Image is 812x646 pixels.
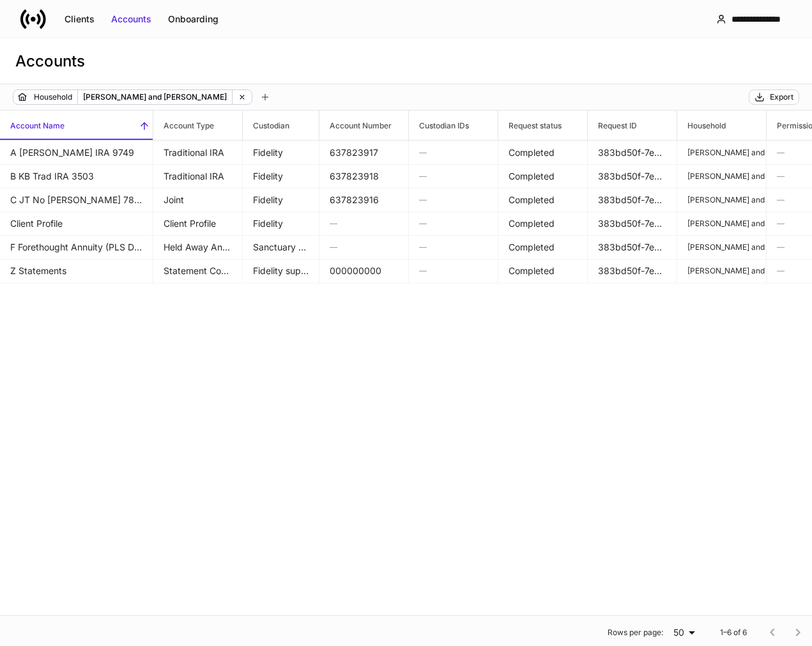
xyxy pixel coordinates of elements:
[153,211,243,236] td: Client Profile
[409,111,498,140] span: Custodian IDs
[608,627,663,638] p: Rows per page:
[419,146,487,158] h6: —
[330,217,398,229] h6: —
[498,164,588,188] td: Completed
[153,119,214,132] h6: Account Type
[153,188,243,212] td: Joint
[588,188,677,212] td: 383bd50f-7ec0-4d92-bb07-50e601f1e51a
[330,241,398,253] h6: —
[588,119,637,132] h6: Request ID
[243,235,319,259] td: Sanctuary Held Away
[153,111,242,140] span: Account Type
[243,211,319,236] td: Fidelity
[168,13,218,26] div: Onboarding
[153,235,243,259] td: Held Away Annuity
[34,91,72,104] p: Household
[588,111,677,140] span: Request ID
[160,9,227,29] button: Onboarding
[153,259,243,283] td: Statement Consolidation for Households
[588,211,677,236] td: 383bd50f-7ec0-4d92-bb07-50e601f1e51a
[56,9,103,29] button: Clients
[419,241,487,253] h6: —
[319,164,409,188] td: 637823918
[588,141,677,165] td: 383bd50f-7ec0-4d92-bb07-50e601f1e51a
[588,164,677,188] td: 383bd50f-7ec0-4d92-bb07-50e601f1e51a
[153,164,243,188] td: Traditional IRA
[498,259,588,283] td: Completed
[677,119,726,132] h6: Household
[243,111,319,140] span: Custodian
[319,259,409,283] td: 000000000
[419,194,487,206] h6: —
[243,141,319,165] td: Fidelity
[319,141,409,165] td: 637823917
[770,92,793,102] div: Export
[319,119,392,132] h6: Account Number
[677,111,766,140] span: Household
[243,259,319,283] td: Fidelity supplemental forms
[103,9,160,29] button: Accounts
[498,119,562,132] h6: Request status
[668,626,700,639] div: 50
[419,170,487,182] h6: —
[588,235,677,259] td: 383bd50f-7ec0-4d92-bb07-50e601f1e51a
[65,13,95,26] div: Clients
[319,111,408,140] span: Account Number
[419,217,487,229] h6: —
[687,266,756,276] p: [PERSON_NAME] and [PERSON_NAME]
[687,195,756,205] p: [PERSON_NAME] and [PERSON_NAME]
[498,141,588,165] td: Completed
[15,51,85,72] h3: Accounts
[153,141,243,165] td: Traditional IRA
[687,148,756,158] p: [PERSON_NAME] and [PERSON_NAME]
[687,219,756,229] p: [PERSON_NAME] and [PERSON_NAME]
[243,188,319,212] td: Fidelity
[687,171,756,181] p: [PERSON_NAME] and [PERSON_NAME]
[419,265,487,277] h6: —
[498,111,587,140] span: Request status
[409,119,469,132] h6: Custodian IDs
[498,188,588,212] td: Completed
[243,119,289,132] h6: Custodian
[720,627,747,638] p: 1–6 of 6
[749,89,799,105] button: Export
[243,164,319,188] td: Fidelity
[319,188,409,212] td: 637823916
[498,235,588,259] td: Completed
[687,242,756,252] p: [PERSON_NAME] and [PERSON_NAME]
[588,259,677,283] td: 383bd50f-7ec0-4d92-bb07-50e601f1e51a
[83,91,227,104] p: [PERSON_NAME] and [PERSON_NAME]
[111,13,151,26] div: Accounts
[498,211,588,236] td: Completed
